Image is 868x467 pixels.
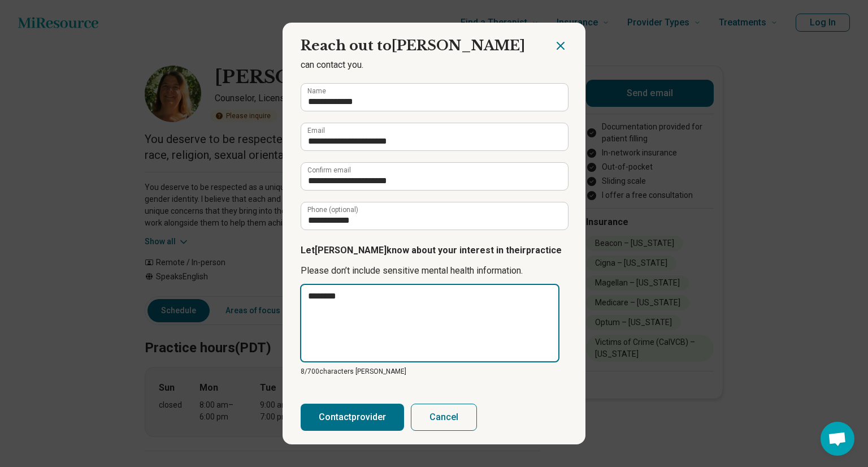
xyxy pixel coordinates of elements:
[301,37,525,54] span: Reach out to [PERSON_NAME]
[301,404,404,431] button: Contactprovider
[307,206,358,213] label: Phone (optional)
[411,404,477,431] button: Cancel
[307,167,351,174] label: Confirm email
[301,264,567,278] p: Please don’t include sensitive mental health information.
[307,88,326,94] label: Name
[554,39,567,53] button: Close dialog
[301,366,567,377] p: 8/ 700 characters [PERSON_NAME]
[307,127,325,134] label: Email
[301,244,567,257] p: Let [PERSON_NAME] know about your interest in their practice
